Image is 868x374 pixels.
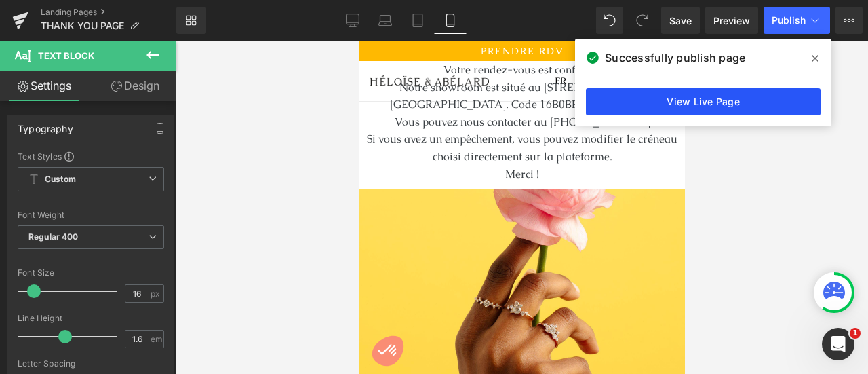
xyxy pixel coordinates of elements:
[18,359,164,369] div: Letter Spacing
[605,50,745,66] span: Successfully publish page
[28,231,79,242] b: Regular 400
[772,15,806,26] span: Publish
[176,7,206,34] a: New Library
[822,328,854,360] iframe: Intercom live chat
[18,268,164,278] div: Font Size
[91,71,179,101] a: Design
[586,88,821,115] a: View Live Page
[35,74,291,88] span: Vous pouvez nous contacter au [PHONE_NUMBER]
[705,7,758,34] a: Preview
[45,174,76,185] b: Custom
[7,91,318,123] span: Si vous avez un empêchement, vous pouvez modifier le créneau choisi directement sur la plateforme.
[121,4,204,16] a: PRENDRE RDV
[18,314,164,323] div: Line Height
[41,20,124,31] span: THANK YOU PAGE
[146,126,180,141] span: Merci !
[18,210,164,220] div: Font Weight
[850,328,861,339] span: 1
[434,7,467,34] a: Mobile
[369,7,401,34] a: Laptop
[713,14,750,28] span: Preview
[629,7,656,34] button: Redo
[31,39,296,71] span: Notre showroom est situé au [STREET_ADDRESS][GEOGRAPHIC_DATA]. Code 16B0BB - RDC Gauche.
[835,7,863,34] button: More
[596,7,623,34] button: Undo
[38,50,94,61] span: Text Block
[151,335,162,343] span: em
[18,151,164,162] div: Text Styles
[84,22,241,36] span: Votre rendez-vous est confirmé.
[764,7,830,34] button: Publish
[669,14,692,28] span: Save
[401,7,434,34] a: Tablet
[18,115,73,134] div: Typography
[151,289,162,298] span: px
[336,7,369,34] a: Desktop
[41,7,176,18] a: Landing Pages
